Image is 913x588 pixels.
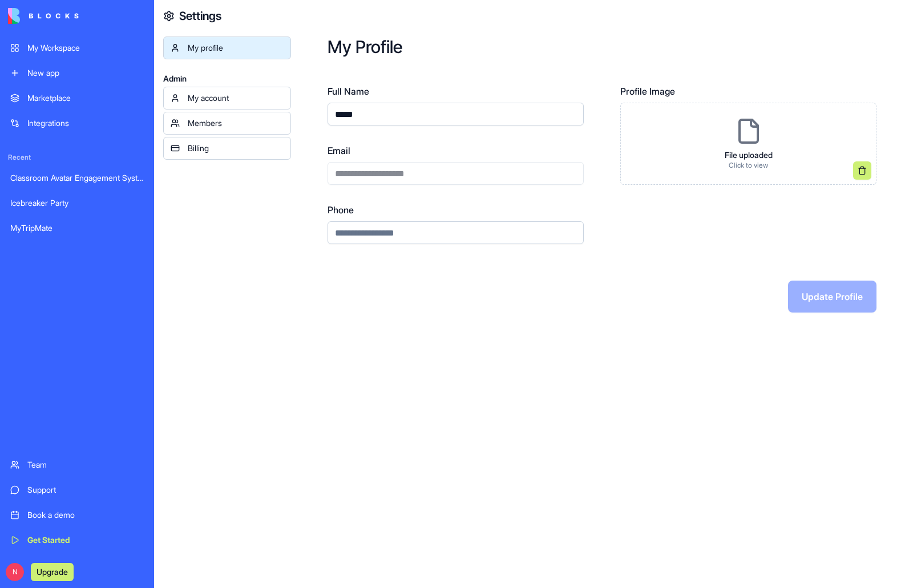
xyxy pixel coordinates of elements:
a: Team [3,453,151,476]
div: MyTripMate [10,222,144,234]
a: MyTripMate [3,217,151,240]
a: My Workspace [3,37,151,59]
div: Team [27,459,144,471]
div: Support [27,484,144,496]
label: Email [328,144,584,157]
div: Marketplace [27,92,144,104]
a: Icebreaker Party [3,192,151,214]
a: Get Started [3,529,151,551]
h2: My Profile [328,37,876,57]
p: File uploaded [725,149,773,161]
a: Integrations [3,112,151,135]
p: Click to view [725,161,773,170]
label: Phone [328,203,584,217]
a: Marketplace [3,87,151,110]
span: Recent [3,153,151,162]
a: Support [3,478,151,501]
span: N [6,563,24,581]
div: Classroom Avatar Engagement System [10,172,144,184]
div: Icebreaker Party [10,197,144,209]
h4: Settings [179,8,221,24]
div: Integrations [27,117,144,129]
div: New app [27,67,144,79]
a: Billing [163,137,291,160]
button: Upgrade [31,563,74,581]
a: Upgrade [31,566,74,577]
div: Get Started [27,534,144,546]
a: My profile [163,37,291,59]
div: Members [188,117,284,129]
a: Book a demo [3,504,151,526]
div: Book a demo [27,509,144,521]
div: Billing [188,143,284,154]
div: My account [188,92,284,104]
a: Classroom Avatar Engagement System [3,167,151,189]
label: Profile Image [620,84,876,98]
div: My profile [188,42,284,54]
a: New app [3,62,151,84]
div: My Workspace [27,42,144,54]
span: Admin [163,73,291,84]
div: File uploadedClick to view [620,103,876,185]
img: logo [8,8,79,24]
a: Members [163,112,291,135]
a: My account [163,87,291,110]
label: Full Name [328,84,584,98]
